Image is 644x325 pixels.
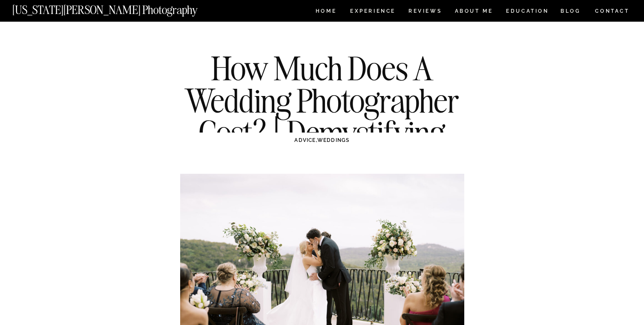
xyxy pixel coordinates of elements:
a: [US_STATE][PERSON_NAME] Photography [12,4,226,11]
h1: How Much Does A Wedding Photographer Cost? | Demystifying Wedding Photography Pricing [167,52,477,213]
a: ADVICE [294,137,316,143]
a: Experience [350,8,395,16]
a: ABOUT ME [454,8,493,16]
a: CONTACT [595,6,630,16]
a: EDUCATION [505,8,550,16]
a: BLOG [561,8,581,16]
a: REVIEWS [408,8,440,16]
h3: , [198,136,446,144]
a: WEDDINGS [317,137,350,143]
a: HOME [314,8,338,16]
